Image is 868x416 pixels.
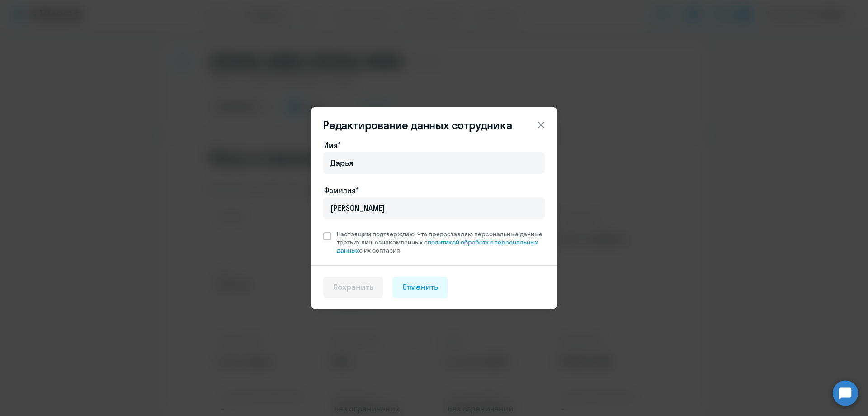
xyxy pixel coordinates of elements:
[311,118,557,132] header: Редактирование данных сотрудника
[337,230,545,254] span: Настоящим подтверждаю, что предоставляю персональные данные третьих лиц, ознакомленных с с их сог...
[337,238,538,254] a: политикой обработки персональных данных
[333,281,373,293] div: Сохранить
[324,185,359,196] label: Фамилия*
[402,281,439,293] div: Отменить
[323,277,383,298] button: Сохранить
[392,277,448,298] button: Отменить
